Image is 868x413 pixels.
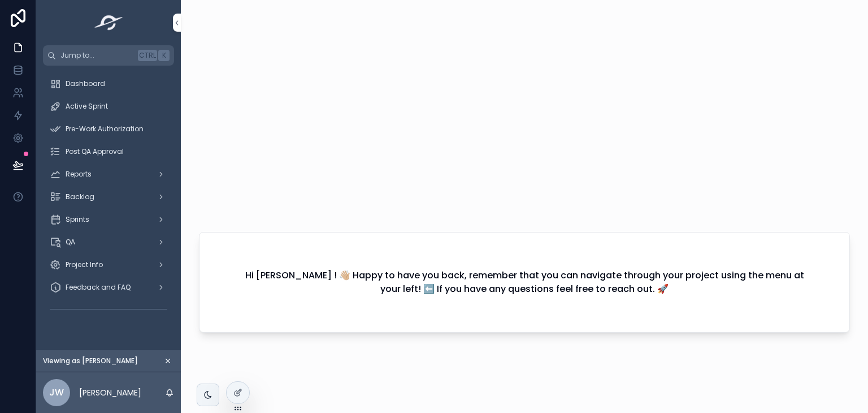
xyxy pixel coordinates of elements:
[43,164,174,184] a: Reports
[66,283,131,292] span: Feedback and FAQ
[66,79,105,88] span: Dashboard
[91,14,127,32] img: App logo
[138,50,157,61] span: Ctrl
[43,187,174,207] a: Backlog
[66,170,92,179] span: Reports
[60,51,133,60] span: Jump to...
[66,260,103,269] span: Project Info
[43,45,174,66] button: Jump to...CtrlK
[159,51,168,60] span: K
[236,269,813,296] h2: Hi [PERSON_NAME] ! 👋🏼 Happy to have you back, remember that you can navigate through your project...
[66,192,94,201] span: Backlog
[43,356,138,365] span: Viewing as [PERSON_NAME]
[43,74,174,94] a: Dashboard
[43,96,174,117] a: Active Sprint
[43,255,174,275] a: Project Info
[49,386,64,399] span: Jw
[36,66,181,333] div: scrollable content
[66,102,108,111] span: Active Sprint
[66,147,124,156] span: Post QA Approval
[43,209,174,230] a: Sprints
[66,124,144,134] span: Pre-Work Authorization
[43,119,174,139] a: Pre-Work Authorization
[66,215,89,224] span: Sprints
[66,238,75,247] span: QA
[43,232,174,252] a: QA
[43,277,174,298] a: Feedback and FAQ
[79,387,141,398] p: [PERSON_NAME]
[43,141,174,162] a: Post QA Approval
